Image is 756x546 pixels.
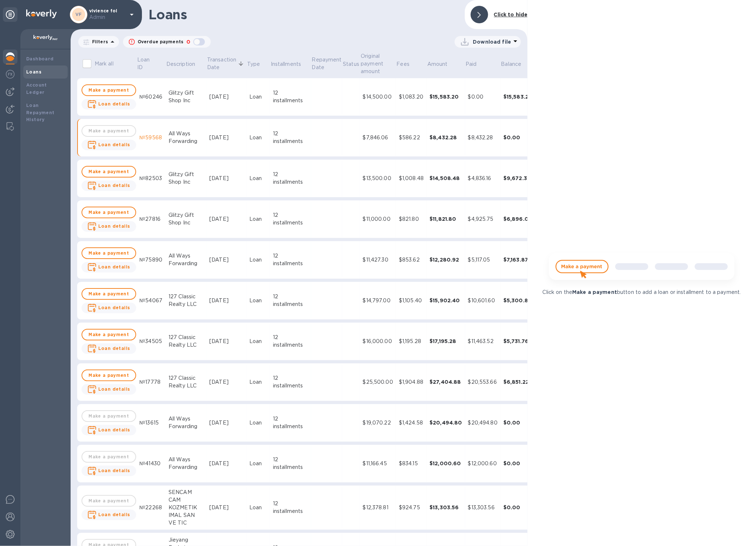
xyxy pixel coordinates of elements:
div: 12 installments [273,415,308,430]
div: $25,500.00 [363,378,393,386]
div: All Ways Forwarding [169,252,203,267]
div: 12 installments [273,89,308,104]
button: Make a payment [82,288,136,300]
b: Loan details [98,223,130,229]
div: Loan [249,460,267,467]
div: $586.22 [399,134,424,142]
b: Dashboard [26,56,54,61]
div: $853.62 [399,256,424,264]
button: Loan details [82,262,136,272]
b: Click to hide [494,12,528,17]
div: $5,300.80 [503,297,533,304]
div: Glitzy Gift Shop Inc [169,211,203,227]
div: All Ways Forwarding [169,130,203,145]
div: Loan [249,134,267,142]
div: $14,508.48 [430,175,462,182]
button: Loan details [82,303,136,313]
div: $14,797.00 [363,297,393,304]
div: №17778 [139,378,163,386]
div: $6,851.22 [503,378,533,386]
p: Balance [501,60,522,68]
div: $15,902.40 [430,297,462,304]
div: [DATE] [209,297,244,304]
p: Type [247,60,260,68]
div: 12 installments [273,211,308,227]
div: $1,904.88 [399,378,424,386]
button: Loan details [82,180,136,191]
div: $11,000.00 [363,215,393,223]
div: $9,672.32 [503,175,533,182]
span: Make a payment [88,86,130,95]
span: Make a payment [88,167,130,176]
div: $20,494.80 [468,419,498,427]
div: 12 installments [273,130,308,145]
div: [DATE] [209,215,244,223]
div: $11,463.52 [468,338,498,345]
div: $6,896.05 [503,215,533,223]
p: Mark all [95,60,114,68]
div: $13,500.00 [363,175,393,182]
div: $20,494.80 [430,419,462,426]
div: 127 Classic Realty LLC [169,374,203,390]
div: 12 installments [273,456,308,471]
div: №41430 [139,460,163,467]
button: Loan details [82,510,136,520]
span: Amount [427,60,457,68]
div: Loan [249,175,267,182]
div: $5,731.76 [503,338,533,345]
div: $1,424.58 [399,419,424,427]
div: №27816 [139,215,163,223]
div: Unpin categories [3,7,17,22]
button: Make a payment [82,247,136,259]
div: 12 installments [273,171,308,186]
div: Loan [249,338,267,345]
div: [DATE] [209,378,244,386]
button: Overdue payments0 [123,36,211,48]
div: $1,105.40 [399,297,424,304]
span: Balance [501,60,531,68]
div: 12 installments [273,334,308,349]
button: Make a payment [82,329,136,340]
div: Loan [249,378,267,386]
div: SENCAM CAM KOZMETIK IMAL SAN VE TIC [169,489,203,527]
p: Filters [89,39,108,45]
b: Loan details [98,305,130,310]
div: $821.80 [399,215,424,223]
div: Loan [249,504,267,511]
button: Loan details [82,425,136,435]
div: №75890 [139,256,163,264]
div: Loan [249,297,267,304]
p: Overdue payments [138,39,183,45]
div: $19,070.22 [363,419,393,427]
span: Repayment Date [312,56,342,71]
div: $11,427.30 [363,256,393,264]
div: [DATE] [209,504,244,511]
b: Loan details [98,386,130,392]
b: Loan details [98,264,130,270]
img: Foreign exchange [6,70,15,79]
div: $10,601.60 [468,297,498,304]
p: Description [166,60,195,68]
div: All Ways Forwarding [169,456,203,471]
b: Loan details [98,101,130,107]
span: Paid [466,60,486,68]
div: [DATE] [209,419,244,427]
div: $1,083.20 [399,93,424,101]
p: Paid [466,60,477,68]
div: $1,195.28 [399,338,424,345]
div: №34505 [139,338,163,345]
div: $27,404.88 [430,378,462,386]
p: vivience fol [89,8,126,21]
div: $12,378.81 [363,504,393,511]
button: Loan details [82,221,136,232]
button: Loan details [82,466,136,476]
div: 127 Classic Realty LLC [169,293,203,308]
p: Amount [427,60,448,68]
button: Loan details [82,384,136,395]
b: Loan details [98,468,130,473]
span: Make a payment [88,208,130,217]
div: 12 installments [273,500,308,515]
b: Loan details [98,512,130,517]
div: №82503 [139,175,163,182]
div: $14,500.00 [363,93,393,101]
